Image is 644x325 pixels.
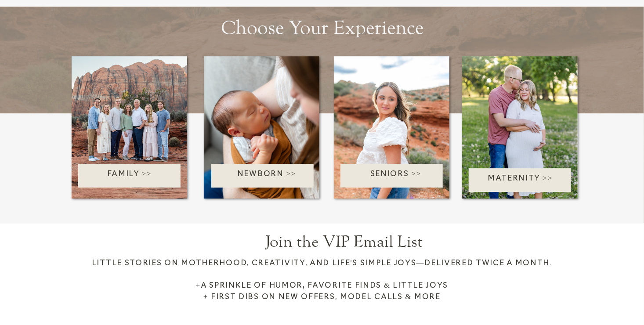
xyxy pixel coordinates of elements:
a: Newborn >> [211,169,322,183]
a: Family >> [67,169,192,183]
h2: Choose Your Experience [173,18,472,46]
h3: Little stories on motherhood, creativity, and life's simple joys—delivered twice a month. +A spri... [58,258,586,325]
h2: Join the VIP Email List [151,233,537,251]
a: Seniors >> [340,169,451,183]
a: Maternity >> [465,173,575,187]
